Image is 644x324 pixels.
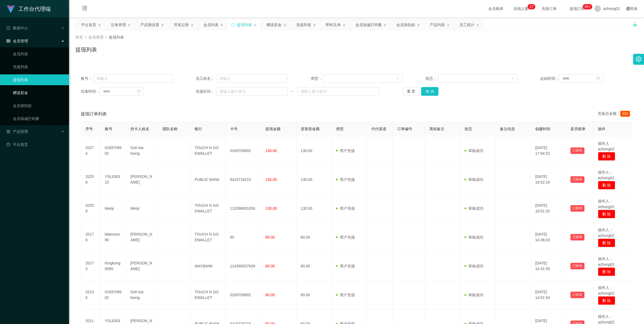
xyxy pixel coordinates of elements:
[127,23,131,27] i: 图标: close
[598,111,632,117] div: 充值总金额：
[81,194,101,223] td: 20258
[265,264,275,268] span: 60.00
[265,127,281,131] span: 提现金额
[396,77,399,81] i: 图标: down
[465,206,483,211] span: 审核成功
[296,223,332,252] td: 60.00
[101,194,126,223] td: Meiqi
[81,136,101,165] td: 20274
[313,23,316,27] i: 图标: close
[583,4,592,9] sup: 1070
[570,292,584,298] button: 已锁单
[162,127,178,131] span: 团队名称
[13,49,65,59] a: 会员列表
[126,252,158,281] td: [PERSON_NAME]
[216,74,288,83] input: 请输入
[13,61,65,72] a: 充值列表
[126,223,158,252] td: [PERSON_NAME]
[265,235,275,239] span: 60.00
[531,194,566,223] td: [DATE] 16:51:32
[161,23,164,27] i: 图标: close
[216,87,288,96] input: 请输入最小值为
[598,228,615,238] span: 操作人：azhong02
[81,76,93,81] span: 账号：
[81,223,101,252] td: 20176
[226,281,261,309] td: 0169709902
[446,23,450,27] i: 图标: close
[81,111,107,117] span: 提现订单列表
[6,39,10,43] i: 图标: table
[531,136,566,165] td: [DATE] 17:04:52
[6,129,28,134] span: 产品管理
[6,26,10,30] i: 图标: check-circle-o
[417,23,420,27] i: 图标: close
[598,210,615,218] button: 删 除
[81,20,96,30] div: 平台首页
[191,23,194,27] i: 图标: close
[425,76,438,81] span: 状态：
[196,89,216,94] span: 充值区间：
[195,127,202,131] span: 银行
[430,20,445,30] div: 产品列表
[81,89,100,94] span: 结束时间：
[296,20,311,30] div: 充值列表
[421,87,438,96] button: 查 询
[336,206,355,211] span: 用户充值
[396,20,415,30] div: 会员加扣款
[296,252,332,281] td: 60.00
[75,35,83,39] span: 首页
[101,281,126,309] td: 0169709902
[13,113,65,124] a: 会员加减打码量
[101,165,126,194] td: YSL630323
[265,206,277,211] span: 130.00
[397,127,412,131] span: 订单编号
[13,100,65,111] a: 会员加扣款
[511,77,514,81] i: 图标: down
[465,293,483,297] span: 审核成功
[226,194,261,223] td: 112098801056
[6,139,65,150] a: 图标: dashboard平台首页
[570,263,584,269] button: 已锁单
[190,281,226,309] td: TOUCH N GO EWALLET
[190,194,226,223] td: TOUCH N GO EWALLET
[531,223,566,252] td: [DATE] 14:36:03
[283,23,286,27] i: 图标: close
[101,252,126,281] td: Kingkong0099
[403,87,420,96] button: 重 置
[598,285,615,295] span: 操作人：azhong02
[383,23,387,27] i: 图标: close
[88,35,103,39] span: 会员管理
[254,23,257,27] i: 图标: close
[126,194,158,223] td: Meiqi
[6,5,15,13] img: logo.9652507e.png
[101,223,126,252] td: lalamove90
[531,4,533,9] p: 7
[342,23,346,27] i: 图标: close
[6,39,28,43] span: 会员管理
[288,89,297,94] span: ~
[531,252,566,281] td: [DATE] 14:31:05
[109,35,124,39] span: 提现列表
[13,74,65,85] a: 提现列表
[336,177,355,182] span: 用户充值
[336,235,355,239] span: 用户充值
[226,252,261,281] td: 114589207609
[81,252,101,281] td: 20173
[636,56,642,62] i: 图标: setting
[500,127,515,131] span: 备注信息
[570,147,584,154] button: 已锁单
[336,149,355,153] span: 用户充值
[190,136,226,165] td: TOUCH N GO EWALLET
[190,252,226,281] td: MAYBANK
[6,6,51,11] a: 工作台代理端
[98,23,101,27] i: 图标: close
[371,127,386,131] span: 代付渠道
[459,20,475,30] div: 员工统计
[633,22,638,27] i: 图标: unlock
[296,194,332,223] td: 130.00
[429,127,444,131] span: 系统备注
[101,136,126,165] td: 0169709902
[531,281,566,309] td: [DATE] 14:01:54
[231,23,235,27] i: 图标: sync
[190,165,226,194] td: PUBLIC BANK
